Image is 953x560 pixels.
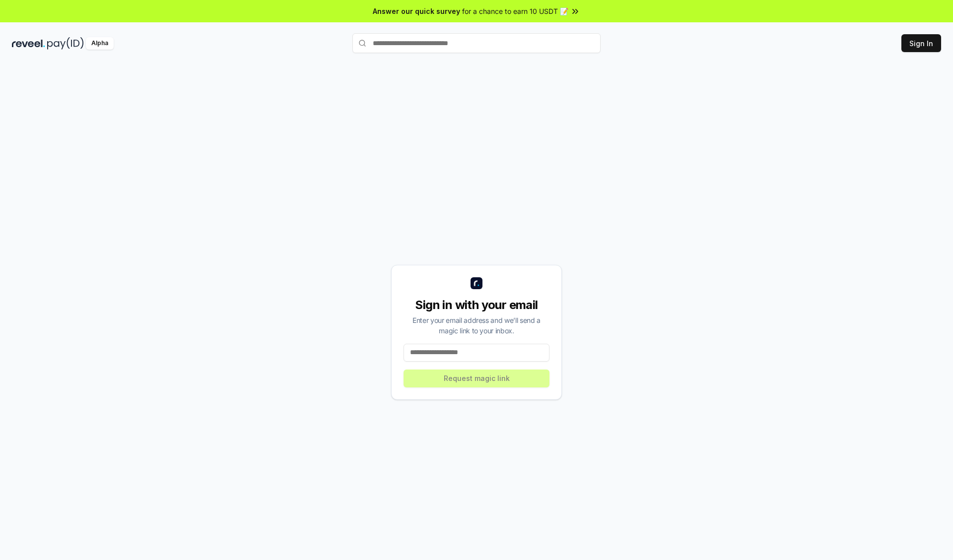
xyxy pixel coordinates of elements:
span: for a chance to earn 10 USDT 📝 [462,6,568,16]
img: pay_id [47,37,84,50]
button: Sign In [901,34,941,52]
div: Enter your email address and we’ll send a magic link to your inbox. [404,315,549,336]
span: Answer our quick survey [373,6,460,16]
div: Alpha [86,37,114,50]
img: reveel_dark [12,37,45,50]
img: logo_small [471,277,482,289]
div: Sign in with your email [404,297,549,313]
